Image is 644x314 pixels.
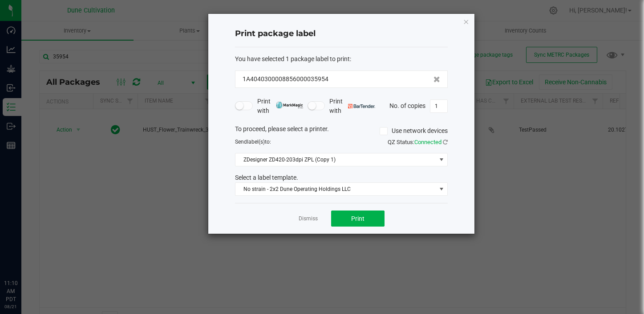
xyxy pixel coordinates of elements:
[276,102,303,108] img: mark_magic_cybra.png
[389,102,425,109] span: No. of copies
[235,28,448,40] h4: Print package label
[9,243,36,269] iframe: Resource center
[235,55,350,62] span: You have selected 1 package label to print
[299,215,318,223] a: Dismiss
[257,97,303,116] span: Print with
[388,139,448,145] span: QZ Status:
[243,74,328,84] span: 1A4040300008856000035954
[331,211,385,227] button: Print
[247,139,265,145] span: label(s)
[235,54,448,64] div: :
[228,124,454,138] div: To proceed, please select a printer.
[351,215,365,222] span: Print
[235,153,436,166] span: ZDesigner ZD420-203dpi ZPL (Copy 1)
[348,104,375,108] img: bartender.png
[414,139,441,145] span: Connected
[380,126,448,136] label: Use network devices
[235,139,271,145] span: Send to:
[329,97,375,116] span: Print with
[228,173,454,182] div: Select a label template.
[235,183,436,195] span: No strain - 2x2 Dune Operating Holdings LLC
